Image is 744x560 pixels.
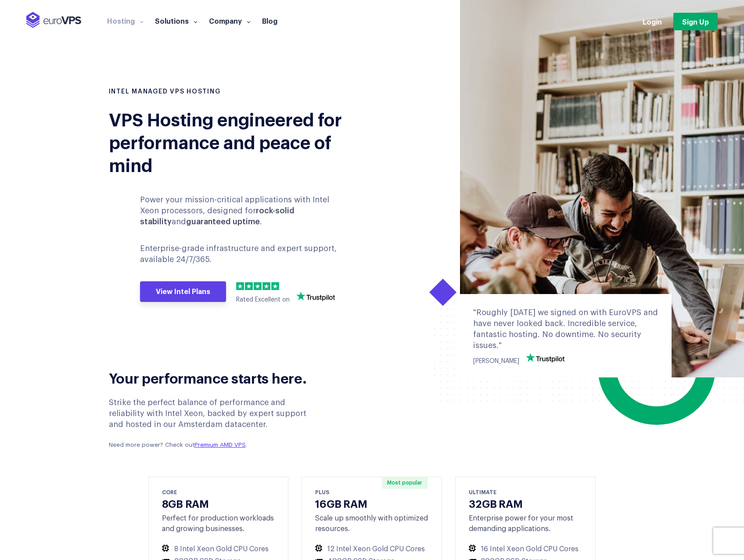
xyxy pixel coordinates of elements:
[315,488,428,496] div: PLUS
[236,297,290,303] span: Rated Excellent on
[109,88,366,97] h1: INTEL MANAGED VPS HOSTING
[101,16,149,25] a: Hosting
[256,16,283,25] a: Blog
[162,513,275,534] div: Perfect for production workloads and growing businesses.
[473,307,658,352] div: "Roughly [DATE] we signed on with EuroVPS and have never looked back. Incredible service, fantast...
[140,243,348,265] p: Enterprise-grade infrastructure and expert support, available 24/7/365.
[673,13,718,30] a: Sign Up
[26,12,81,28] img: EuroVPS
[162,545,275,554] li: 8 Intel Xeon Gold CPU Cores
[109,397,321,450] div: Strike the perfect balance of performance and reliability with Intel Xeon, backed by expert suppo...
[382,477,428,489] span: Most popular
[162,488,275,496] div: CORE
[140,281,226,302] a: View Intel Plans
[473,358,519,364] span: [PERSON_NAME]
[109,107,366,176] div: VPS Hosting engineered for performance and peace of mind
[315,513,428,534] div: Scale up smoothly with optimized resources.
[149,16,203,25] a: Solutions
[203,16,256,25] a: Company
[254,282,262,290] img: 3
[109,369,321,386] h2: Your performance starts here.
[186,218,260,226] b: guaranteed uptime
[469,488,582,496] div: ULTIMATE
[315,545,428,554] li: 12 Intel Xeon Gold CPU Cores
[140,194,348,228] p: Power your mission-critical applications with Intel Xeon processors, designed for and .
[469,545,582,554] li: 16 Intel Xeon Gold CPU Cores
[315,497,428,510] h3: 16GB RAM
[469,497,582,510] h3: 32GB RAM
[262,282,270,290] img: 4
[236,282,244,290] img: 1
[643,17,662,26] a: Login
[271,282,279,290] img: 5
[194,442,246,448] a: Premium AMD VPS
[245,282,253,290] img: 2
[109,441,321,449] p: Need more power? Check out .
[469,513,582,534] div: Enterprise power for your most demanding applications.
[162,497,275,510] h3: 8GB RAM
[140,207,295,226] b: rock-solid stability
